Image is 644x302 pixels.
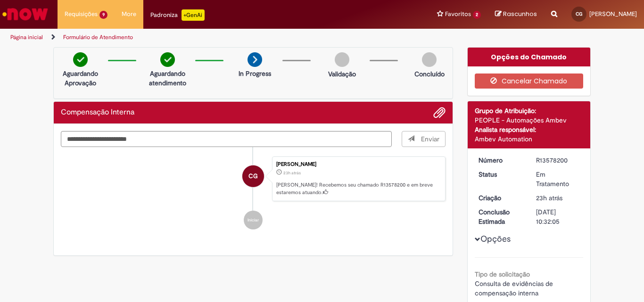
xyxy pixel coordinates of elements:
div: Ambev Automation [475,134,584,144]
div: Analista responsável: [475,125,584,134]
span: 2 [473,11,481,19]
p: +GenAi [182,9,205,21]
p: Aguardando Aprovação [58,69,103,88]
div: Grupo de Atribuição: [475,106,584,115]
p: In Progress [239,69,271,78]
p: [PERSON_NAME]! Recebemos seu chamado R13578200 e em breve estaremos atuando. [276,181,440,196]
a: Rascunhos [495,10,537,19]
dt: Conclusão Estimada [471,207,529,226]
div: Caroline Granghelli [242,165,264,187]
div: Opções do Chamado [468,48,591,66]
div: R13578200 [536,155,580,165]
span: Favoritos [445,9,471,19]
span: More [122,9,136,19]
p: Concluído [414,69,445,79]
div: Em Tratamento [536,170,580,188]
button: Cancelar Chamado [475,73,584,89]
ul: Histórico de tíquete [61,147,446,239]
time: 29/09/2025 16:32:03 [283,170,301,176]
span: Requisições [65,9,98,19]
span: 23h atrás [283,170,301,176]
img: img-circle-grey.png [335,52,349,67]
img: ServiceNow [1,5,50,24]
p: Validação [328,69,356,79]
a: Formulário de Atendimento [63,33,133,41]
textarea: Digite sua mensagem aqui... [61,131,392,147]
div: [DATE] 10:32:05 [536,207,580,226]
span: CG [576,11,582,17]
img: arrow-next.png [248,52,262,67]
b: Tipo de solicitação [475,270,530,278]
dt: Criação [471,193,529,203]
span: Rascunhos [503,9,537,18]
img: check-circle-green.png [73,52,88,67]
div: PEOPLE - Automações Ambev [475,115,584,125]
a: Página inicial [10,33,43,41]
div: Padroniza [150,9,205,21]
h2: Compensação Interna Histórico de tíquete [61,108,134,117]
p: Aguardando atendimento [145,69,190,88]
div: 29/09/2025 16:32:03 [536,193,580,203]
img: img-circle-grey.png [422,52,437,67]
div: [PERSON_NAME] [276,162,440,167]
li: Caroline Granghelli [61,156,446,202]
time: 29/09/2025 16:32:03 [536,194,562,202]
button: Adicionar anexos [433,106,446,119]
img: check-circle-green.png [160,52,175,67]
ul: Trilhas de página [7,29,422,46]
span: CG [248,165,258,188]
dt: Status [471,170,529,179]
span: 9 [99,11,107,19]
span: 23h atrás [536,194,562,202]
span: [PERSON_NAME] [589,10,637,18]
span: Consulta de evidências de compensação interna [475,279,555,297]
dt: Número [471,155,529,165]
